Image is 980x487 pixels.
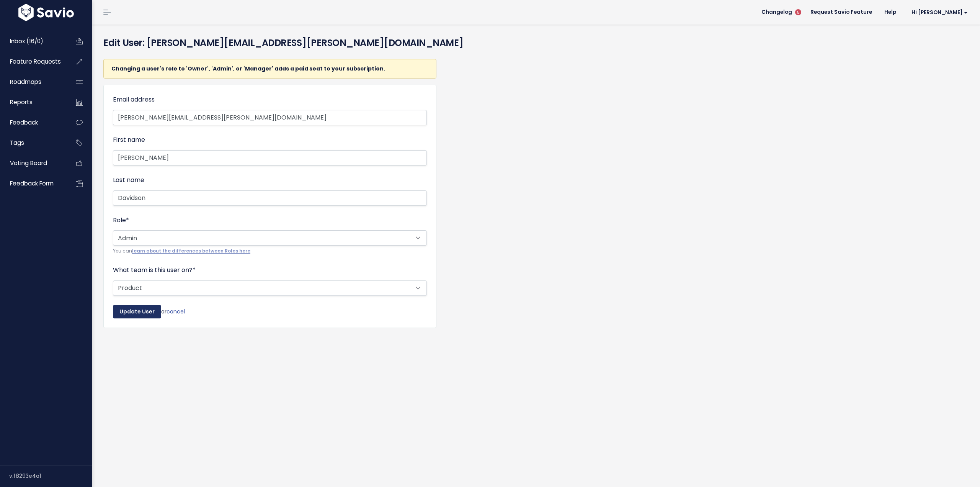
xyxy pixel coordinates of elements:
[113,215,129,226] label: Role
[2,73,64,91] a: Roadmaps
[2,114,64,131] a: Feedback
[10,57,61,66] span: Feature Requests
[804,7,878,18] a: Request Savio Feature
[2,93,64,111] a: Reports
[10,118,38,126] span: Feedback
[113,94,155,105] label: Email address
[911,10,968,15] span: Hi [PERSON_NAME]
[10,98,33,106] span: Reports
[113,175,144,186] label: Last name
[132,248,250,254] a: learn about the differences between Roles here
[10,139,24,147] span: Tags
[10,78,41,86] span: Roadmaps
[111,65,385,72] strong: Changing a user's role to 'Owner', 'Admin', or 'Manager' adds a paid seat to your subscription.
[2,134,64,152] a: Tags
[9,466,92,486] div: v.f8293e4a1
[902,7,974,18] a: Hi [PERSON_NAME]
[2,154,64,172] a: Voting Board
[10,159,47,167] span: Voting Board
[10,37,43,45] span: Inbox (16/0)
[113,305,161,319] input: Update User
[2,53,64,71] a: Feature Requests
[103,36,750,50] h4: Edit User: [PERSON_NAME][EMAIL_ADDRESS][PERSON_NAME][DOMAIN_NAME]
[878,7,902,18] a: Help
[10,179,54,187] span: Feedback form
[761,10,792,15] span: Changelog
[113,134,145,146] label: First name
[113,94,427,318] form: or
[2,175,64,192] a: Feedback form
[167,307,185,315] a: cancel
[2,33,64,50] a: Inbox (16/0)
[113,265,196,276] label: What team is this user on?
[795,9,801,15] span: 5
[113,247,427,255] small: You can .
[16,4,76,21] img: logo-white.9d6f32f41409.svg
